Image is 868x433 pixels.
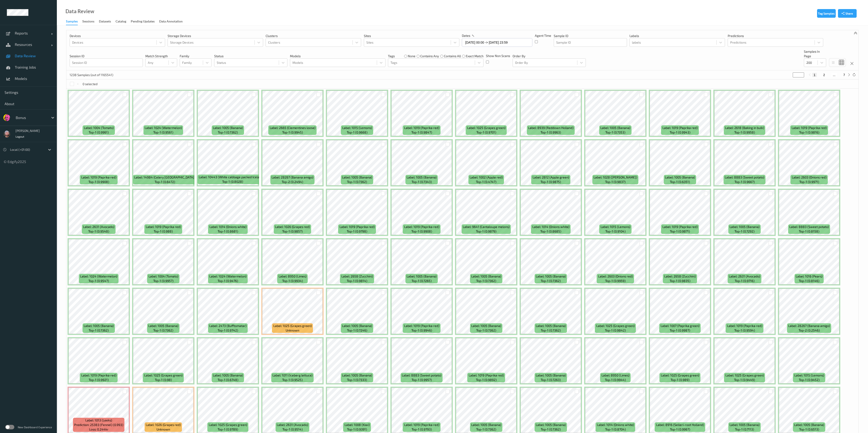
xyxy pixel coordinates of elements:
a: Pending Updates [131,18,159,25]
span: Label: 1019 (Paprika red) [727,324,762,328]
span: top-1 (0.9957) [153,279,174,283]
span: Label: 14984 (Celery [GEOGRAPHIC_DATA]) [134,175,195,180]
span: Label: 1019 (Paprika red) [404,423,439,427]
span: Label: 28267 (Banana amigo) [788,324,830,328]
p: Show Non Scans [486,54,510,58]
span: top-1 (0.9944) [605,378,626,382]
a: Catalog [116,18,131,25]
span: Label: 2603 (Onions red) [792,175,827,180]
span: Label: 8883 (Sweet potato) [725,175,764,180]
p: Status [214,54,287,58]
span: top-1 (0.7362) [476,328,496,333]
p: Match Strength [145,54,177,58]
span: top-1 (0.9971) [799,180,819,184]
label: exact match [466,54,483,58]
span: Label: 1005 (Banana) [148,324,178,328]
span: top-1 (0.9959) [605,279,626,283]
span: Label: 1002 (Apple red) [470,175,503,180]
span: Label: 1025 (Grapes green) [661,373,699,378]
span: Label: 1005 (Banana) [794,423,824,427]
span: Label: 1007 (Paprika green) [661,324,699,328]
span: Label: 1005 (Banana) [213,373,243,378]
div: Catalog [116,19,126,25]
span: Label: 1005 (Banana) [536,423,566,427]
span: top-1 (0.9547) [88,279,109,283]
span: top-1 (0.7362) [218,130,238,135]
div: Datasets [99,19,111,25]
span: top-1 (0.7263) [541,378,561,382]
p: Sample ID [554,34,627,38]
span: Label: 1011 (Iceberg lettuce) [272,373,312,378]
span: Label: 1019 (Paprika red) [404,324,439,328]
span: Label: 1019 (Paprika red) [81,175,116,180]
span: top-1 (0.9789) [218,427,238,432]
span: Label: 1005 (Banana) [600,126,630,130]
span: top-1 (0.6513) [799,427,819,432]
span: top-1 (0.9921) [89,378,109,382]
span: Label: 1019 (Paprika red) [662,225,698,229]
span: top-1 (0.9946) [411,328,432,333]
span: top-1 (0.8685) [540,229,561,234]
p: 0 selected [83,82,98,86]
span: top-1 (0.9908) [88,180,109,184]
span: top-1 (0.9871) [670,229,690,234]
button: Tag Samples [817,9,836,18]
span: top-1 (0.7362) [476,427,496,432]
span: Label: 1005 (Banana) [342,373,372,378]
span: top-1 (0.7362) [541,279,561,283]
span: Label: 8916 (Selleri-root Holland) [656,423,704,427]
span: top-1 (0.7113) [735,427,754,432]
span: Label: 1005 (Banana) [536,324,566,328]
span: Label: 1025 (Grapes green) [273,324,312,328]
span: Label: 1005 (Banana) [471,423,501,427]
button: 7 [842,73,846,77]
span: top-1 (0.9667) [735,180,755,184]
span: Label: 8883 (Sweet potato) [402,373,441,378]
span: top-1 (0.9548) [88,229,109,234]
span: unknown [156,427,170,432]
span: top-1 (0.9391) [347,427,367,432]
span: top-1 (0.9449) [734,378,755,382]
span: Label: 1005 (Banana) [471,324,501,328]
div: Pending Updates [131,19,155,25]
span: top-1 (0.9668) [347,130,367,135]
span: top-1 (0.9934) [282,279,303,283]
span: top-1 (0.9963) [541,130,561,135]
button: Share [838,9,857,18]
span: Label: 1025 (Grapes green) [725,373,764,378]
span: top-1 (0.9104) [605,229,626,234]
span: top-1 (0.9525) [282,378,303,382]
span: top-1 (0.6351) [670,180,690,184]
span: Label: 1015 (Lemons) [601,225,630,229]
span: top-1 (0.7353) [605,130,625,135]
span: top-1 (0.9943) [670,130,690,135]
span: top-1 (0.7333) [347,378,367,382]
div: Sessions [82,19,94,25]
span: Label: 8939 (Reddown Holland) [528,126,574,130]
span: Label: 2612 (Apple green) [533,175,569,180]
span: top-1 (0.7265) [412,279,432,283]
span: Label: 2631 (Avocado) [83,225,114,229]
label: contains all [444,54,461,58]
span: Label: 1014 (Onions white) [532,225,569,229]
p: Tags [388,54,395,58]
span: Label: 2658 (Zucchini) [664,274,696,279]
span: Label: 1019 (Paprika red) [340,225,375,229]
p: Samples In Page [804,49,826,58]
span: Label: 1024 (Watermelon) [145,126,182,130]
span: top-1 (0.9816) [799,130,819,135]
span: top-1 (0.6748) [218,378,238,382]
a: Samples [66,18,82,25]
span: top-1 (0.9835) [670,279,690,283]
span: Label: 1015 (Lemons) [794,373,824,378]
span: Label: 1005 (Banana) [84,324,114,328]
p: dates [462,33,470,38]
span: top-1 (0.9452) [799,378,820,382]
span: top-1 (0.7362) [89,328,109,333]
span: top-1 (0.9594) [734,328,755,333]
span: top-1 (0.9476) [218,279,238,283]
span: Prediction: 25383 (Fennel) (0.993) [74,423,123,427]
a: Sessions [82,18,99,25]
span: Label: 1028 ([PERSON_NAME]) [594,175,637,180]
span: Label: 1025 (Grapes green) [144,373,183,378]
